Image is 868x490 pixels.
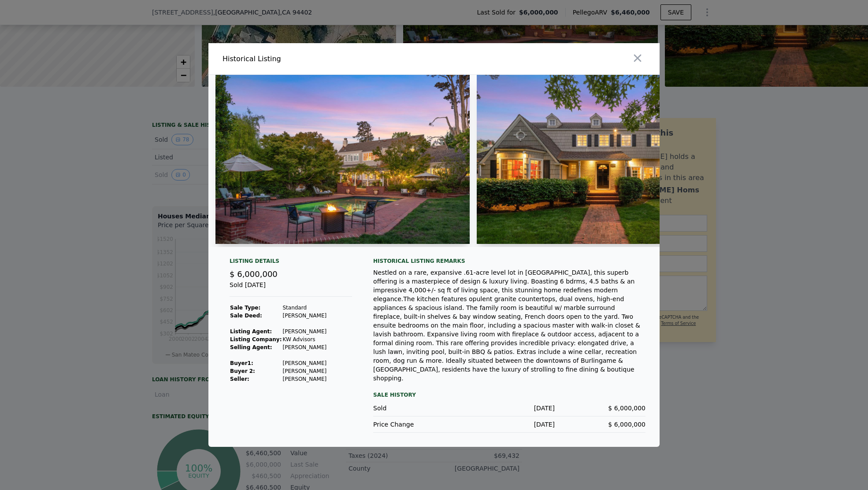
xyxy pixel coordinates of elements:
strong: Sale Deed: [230,313,262,319]
strong: Buyer 1 : [230,360,253,366]
div: Historical Listing remarks [373,258,645,265]
div: Nestled on a rare, expansive .61-acre level lot in [GEOGRAPHIC_DATA], this superb offering is a m... [373,268,645,383]
td: [PERSON_NAME] [282,328,327,335]
div: Price Change [373,420,464,429]
strong: Listing Company: [230,336,282,343]
div: Sale History [373,390,645,400]
span: $ 6,000,000 [608,421,645,428]
td: [PERSON_NAME] [282,343,327,351]
td: [PERSON_NAME] [282,375,327,383]
td: KW Advisors [282,335,327,343]
img: Property Img [215,75,470,244]
td: [PERSON_NAME] [282,312,327,320]
strong: Listing Agent: [230,328,272,335]
td: Standard [282,304,327,312]
img: Property Img [477,75,731,244]
span: $ 6,000,000 [608,405,645,412]
strong: Buyer 2: [230,368,255,374]
td: [PERSON_NAME] [282,367,327,375]
span: $ 6,000,000 [230,269,278,279]
div: [DATE] [464,420,555,429]
div: Listing Details [230,258,352,268]
td: [PERSON_NAME] [282,359,327,367]
div: Sold [DATE] [230,280,352,297]
strong: Selling Agent: [230,344,272,350]
div: Sold [373,404,464,413]
div: Historical Listing [223,54,430,64]
strong: Sale Type: [230,305,260,311]
strong: Seller : [230,376,249,382]
div: [DATE] [464,404,555,413]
